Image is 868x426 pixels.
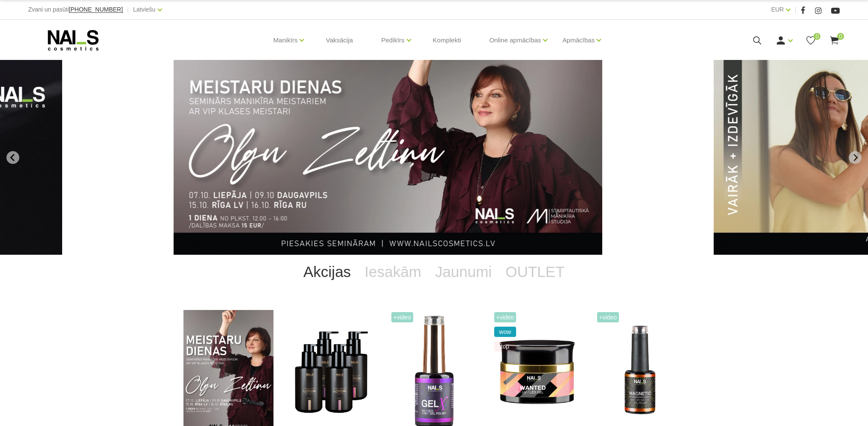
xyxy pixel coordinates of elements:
[499,255,571,289] a: OUTLET
[426,20,468,61] a: Komplekti
[597,312,619,322] span: +Video
[133,4,156,15] a: Latviešu
[849,151,862,164] button: Next slide
[771,4,784,15] a: EUR
[6,151,19,164] button: Go to last slide
[829,35,840,46] a: 0
[69,6,123,13] a: [PHONE_NUMBER]
[494,312,517,322] span: +Video
[297,255,358,289] a: Akcijas
[273,23,298,57] a: Manikīrs
[489,23,541,57] a: Online apmācības
[391,312,414,322] span: +Video
[319,20,360,61] a: Vaksācija
[805,35,816,46] a: 0
[814,33,820,40] span: 0
[381,23,404,57] a: Pedikīrs
[837,33,844,40] span: 0
[562,23,595,57] a: Apmācības
[174,60,694,255] li: 1 of 13
[127,4,129,15] span: |
[428,255,499,289] a: Jaunumi
[494,327,517,337] span: wow
[795,4,796,15] span: |
[28,4,123,15] div: Zvani un pasūti
[358,255,428,289] a: Iesakām
[494,341,517,352] span: top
